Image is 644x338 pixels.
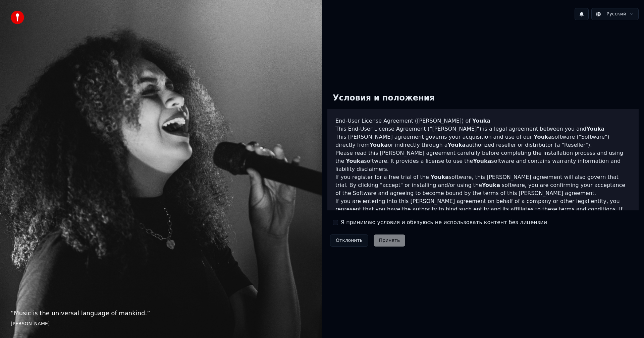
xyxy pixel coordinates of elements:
[327,87,440,109] div: Условия и положения
[330,234,368,247] button: Отклонить
[482,182,500,188] span: Youka
[335,117,631,125] h3: End-User License Agreement ([PERSON_NAME]) of
[335,125,631,133] p: This End-User License Agreement ("[PERSON_NAME]") is a legal agreement between you and
[346,158,364,164] span: Youka
[447,142,466,148] span: Youka
[431,174,449,180] span: Youka
[370,142,388,148] span: Youka
[341,218,547,226] label: Я принимаю условия и обязуюсь не использовать контент без лицензии
[335,133,631,149] p: This [PERSON_NAME] agreement governs your acquisition and use of our software ("Software") direct...
[472,118,490,124] span: Youka
[534,134,552,140] span: Youka
[335,149,631,173] p: Please read this [PERSON_NAME] agreement carefully before completing the installation process and...
[473,158,491,164] span: Youka
[335,197,631,229] p: If you are entering into this [PERSON_NAME] agreement on behalf of a company or other legal entit...
[586,126,604,132] span: Youka
[335,173,631,197] p: If you register for a free trial of the software, this [PERSON_NAME] agreement will also govern t...
[11,11,24,24] img: youka
[11,321,311,327] footer: [PERSON_NAME]
[11,309,311,318] p: “ Music is the universal language of mankind. ”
